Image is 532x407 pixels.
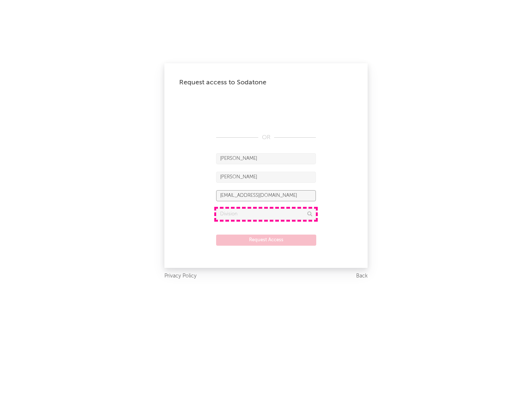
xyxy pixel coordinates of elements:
[216,235,316,246] button: Request Access
[216,209,316,220] input: Division
[164,272,197,281] a: Privacy Policy
[216,153,316,164] input: First Name
[179,78,353,87] div: Request access to Sodatone
[216,172,316,183] input: Last Name
[216,133,316,142] div: OR
[216,190,316,201] input: Email
[356,272,368,281] a: Back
